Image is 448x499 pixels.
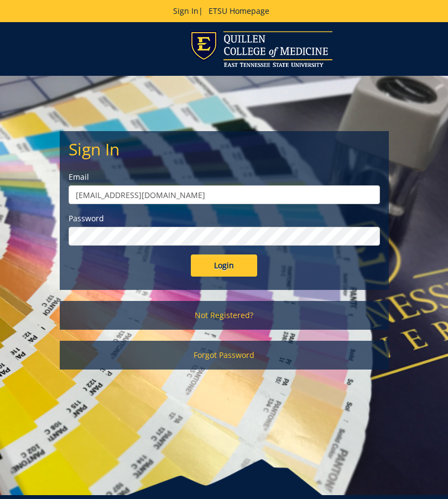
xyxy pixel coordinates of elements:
h2: Sign In [69,140,380,158]
p: | [45,6,402,17]
a: Not Registered? [60,301,389,330]
a: Forgot Password [60,341,389,370]
img: ETSU logo [190,31,332,67]
label: Password [69,213,380,224]
input: Login [191,254,257,277]
a: Sign In [173,6,199,16]
label: Email [69,171,380,183]
a: ETSU Homepage [203,6,275,16]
